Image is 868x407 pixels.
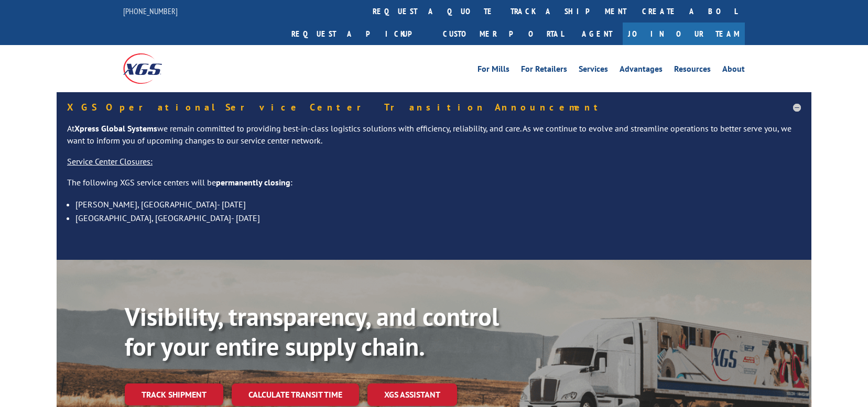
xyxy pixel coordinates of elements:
li: [GEOGRAPHIC_DATA], [GEOGRAPHIC_DATA]- [DATE] [75,211,801,225]
a: Join Our Team [623,23,745,45]
a: [PHONE_NUMBER] [123,6,178,16]
a: Customer Portal [435,23,571,45]
b: Visibility, transparency, and control for your entire supply chain. [125,300,499,363]
a: For Retailers [521,65,567,76]
a: Advantages [620,65,663,76]
a: Services [579,65,608,76]
a: About [722,65,745,76]
a: Resources [674,65,711,76]
a: Agent [571,23,623,45]
u: Service Center Closures: [67,156,153,167]
strong: Xpress Global Systems [74,123,157,134]
a: Request a pickup [284,23,435,45]
a: Track shipment [125,383,223,405]
a: XGS ASSISTANT [367,383,457,406]
h5: XGS Operational Service Center Transition Announcement [67,103,801,112]
li: [PERSON_NAME], [GEOGRAPHIC_DATA]- [DATE] [75,197,801,211]
a: Calculate transit time [232,383,359,406]
p: At we remain committed to providing best-in-class logistics solutions with efficiency, reliabilit... [67,123,801,156]
a: For Mills [478,65,509,76]
strong: permanently closing [216,177,290,188]
p: The following XGS service centers will be : [67,177,801,197]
